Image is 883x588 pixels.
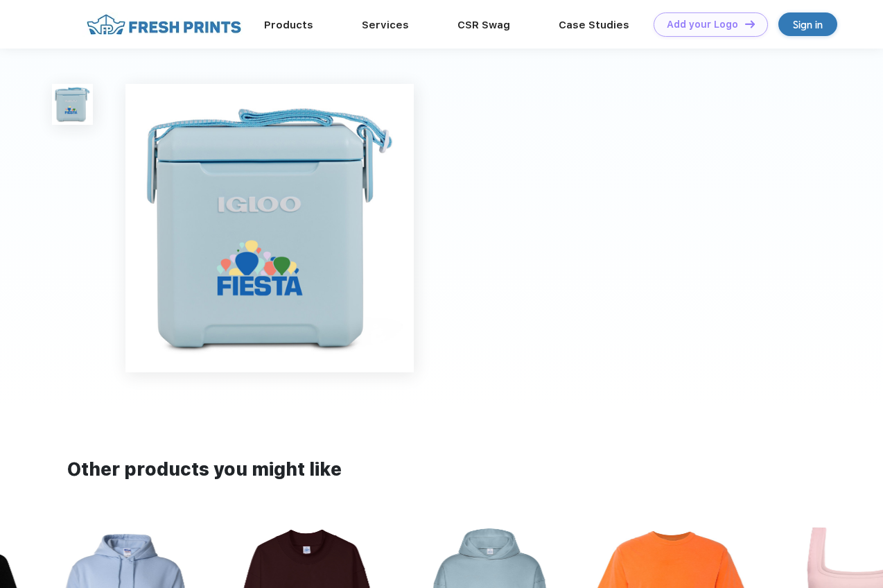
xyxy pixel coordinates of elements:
div: Sign in [793,17,823,33]
a: Sign in [778,12,837,36]
img: func=resize&h=640 [125,84,414,372]
img: func=resize&h=100 [52,84,93,125]
div: Other products you might like [67,456,815,483]
div: Add your Logo [667,19,738,31]
img: fo%20logo%202.webp [82,12,245,37]
img: DT [745,20,755,28]
a: Products [264,19,313,31]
